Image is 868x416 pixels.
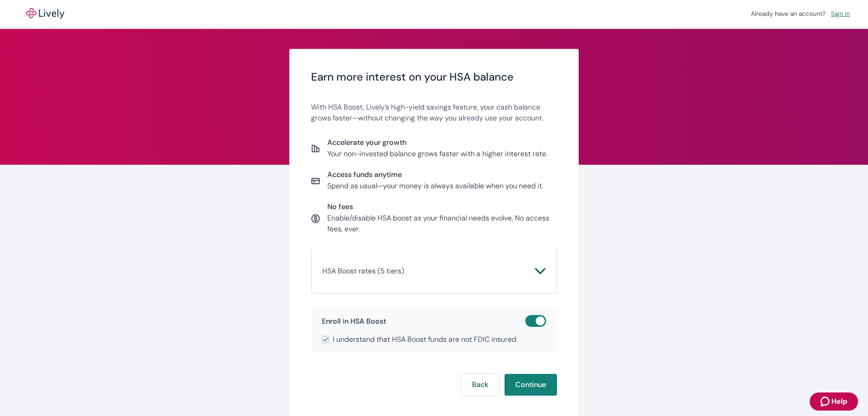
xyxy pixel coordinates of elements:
a: Sign in [827,8,854,19]
img: Lively [20,8,71,19]
span: Help [831,396,847,407]
button: Back [461,374,499,396]
span: Accelerate your growth [327,138,547,147]
span: Earn more interest on your HSA balance [311,71,557,84]
svg: Card icon [311,177,320,186]
p: Enable/disable HSA boost as your financial needs evolve. No access fees, ever. [327,213,557,234]
button: HSA Boost rates (5 tiers) [322,260,546,282]
p: HSA Boost rates (5 tiers) [322,266,404,277]
span: Access funds anytime [327,170,543,179]
p: With HSA Boost, Lively’s high-yield savings feature, your cash balance grows faster—without chang... [311,102,557,124]
div: Already have an account? [751,9,854,19]
svg: Currency icon [311,214,320,223]
button: Zendesk support iconHelp [810,392,858,411]
svg: Report icon [311,144,320,153]
button: Continue [505,374,557,396]
span: No fees [327,202,557,211]
p: Spend as usual—your money is always available when you need it. [327,181,543,191]
p: Your non-invested balance grows faster with a higher interest rate. [327,148,547,159]
span: I understand that HSA Boost funds are not FDIC insured. [333,334,518,345]
span: Enroll in HSA Boost [322,317,386,325]
svg: Chevron icon [535,266,546,277]
svg: Zendesk support icon [821,396,831,407]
